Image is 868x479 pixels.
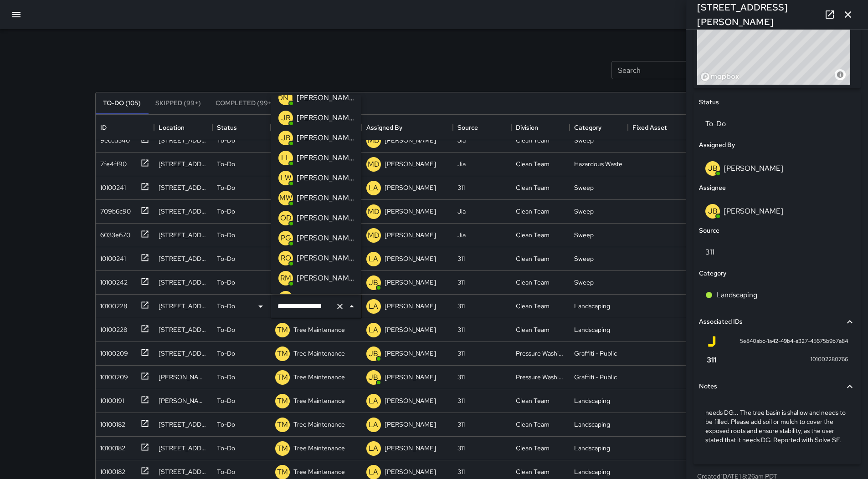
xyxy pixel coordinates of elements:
[159,443,208,453] div: 1456 Market Street
[369,467,378,478] p: LA
[516,443,550,453] div: Clean Team
[281,112,290,123] p: JR
[277,396,288,407] p: TM
[159,278,208,287] div: 1 Franklin Street
[277,348,288,359] p: TM
[334,300,346,313] button: Clear
[457,420,465,429] div: 311
[217,325,235,334] p: To-Do
[97,464,125,476] div: 10100182
[457,278,465,287] div: 311
[516,183,550,192] div: Clean Team
[385,230,436,239] p: [PERSON_NAME]
[277,419,288,430] p: TM
[385,467,436,476] p: [PERSON_NAME]
[628,115,686,140] div: Fixed Asset
[385,325,436,334] p: [PERSON_NAME]
[574,230,594,239] div: Sweep
[217,230,235,239] p: To-Do
[369,372,378,383] p: JB
[293,396,345,405] p: Tree Maintenance
[385,420,436,429] p: [PERSON_NAME]
[574,349,617,358] div: Graffiti - Public
[457,136,466,145] div: Jia
[293,420,345,429] p: Tree Maintenance
[368,206,380,217] p: MD
[96,92,148,114] button: To-Do (105)
[277,372,288,383] p: TM
[369,396,378,407] p: LA
[511,115,570,140] div: Division
[159,349,208,358] div: 66 Grove Street
[632,115,667,140] div: Fixed Asset
[516,230,550,239] div: Clean Team
[366,115,402,140] div: Assigned By
[457,207,466,216] div: Jia
[516,420,550,429] div: Clean Team
[297,153,354,163] p: [PERSON_NAME]
[212,115,271,140] div: Status
[280,293,291,304] p: SM
[362,115,453,140] div: Assigned By
[570,115,628,140] div: Category
[297,92,354,103] p: [PERSON_NAME]
[279,193,292,204] p: MW
[574,136,594,145] div: Sweep
[457,467,465,476] div: 311
[385,443,436,453] p: [PERSON_NAME]
[297,273,354,284] p: [PERSON_NAME]
[293,467,345,476] p: Tree Maintenance
[256,92,316,103] p: [PERSON_NAME]
[574,420,610,429] div: Landscaping
[277,467,288,478] p: TM
[297,233,354,244] p: [PERSON_NAME]
[217,372,235,382] p: To-Do
[281,233,291,244] p: PG
[97,416,125,429] div: 10100182
[159,254,208,263] div: 1460 Mission Street
[385,396,436,405] p: [PERSON_NAME]
[97,440,125,453] div: 10100182
[97,250,126,263] div: 10100241
[159,115,185,140] div: Location
[369,301,378,312] p: LA
[217,443,235,453] p: To-Do
[277,325,288,336] p: TM
[159,159,208,168] div: 171 Fell Street
[369,254,378,265] p: LA
[217,301,235,311] p: To-Do
[453,115,511,140] div: Source
[159,230,208,239] div: 201 Franklin Street
[516,207,550,216] div: Clean Team
[159,207,208,216] div: 201 Franklin Street
[217,420,235,429] p: To-Do
[297,193,354,204] p: [PERSON_NAME]
[574,443,610,453] div: Landscaping
[385,254,436,263] p: [PERSON_NAME]
[208,92,282,114] button: Completed (99+)
[100,115,107,140] div: ID
[574,325,610,334] div: Landscaping
[217,278,235,287] p: To-Do
[97,203,131,216] div: 709b6c90
[369,325,378,336] p: LA
[574,278,594,287] div: Sweep
[159,301,208,311] div: 1122 Market Street
[516,159,550,168] div: Clean Team
[97,227,130,239] div: 6033e670
[159,372,208,382] div: Larkin St & Grove St
[457,301,465,311] div: 311
[297,132,354,143] p: [PERSON_NAME]
[516,372,565,382] div: Pressure Washing
[217,396,235,405] p: To-Do
[297,173,354,183] p: [PERSON_NAME][US_STATE]
[457,396,465,405] div: 311
[217,159,235,168] p: To-Do
[385,278,436,287] p: [PERSON_NAME]
[148,92,208,114] button: Skipped (99+)
[516,467,550,476] div: Clean Team
[277,443,288,454] p: TM
[297,253,354,264] p: [PERSON_NAME]
[574,254,594,263] div: Sweep
[293,372,345,382] p: Tree Maintenance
